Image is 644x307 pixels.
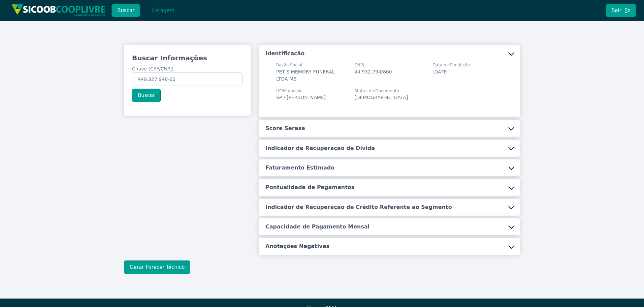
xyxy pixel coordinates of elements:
[259,179,520,196] button: Pontualidade de Pagamentos
[276,69,335,82] span: PET S MEMORY FUNERAL LTDA ME
[265,184,354,191] h5: Pontualidade de Pagamentos
[259,159,520,176] button: Faturamento Estimado
[265,204,452,211] h5: Indicador de Recuperação de Crédito Referente ao Segmento
[132,53,243,63] h3: Buscar Informações
[606,4,636,17] button: Sair
[259,238,520,255] button: Anotações Negativas
[146,4,180,17] button: Listagem
[432,62,470,68] span: Data de Fundação
[265,223,369,231] h5: Capacidade de Pagamento Mensal
[432,69,448,74] span: [DATE]
[265,145,375,152] h5: Indicador de Recuperação de Dívida
[259,218,520,235] button: Capacidade de Pagamento Mensal
[354,62,394,68] span: CNPJ
[259,199,520,216] button: Indicador de Recuperação de Crédito Referente ao Segmento
[259,120,520,137] button: Score Serasa
[354,88,408,94] span: Status do Documento
[354,95,408,100] span: [DEMOGRAPHIC_DATA]
[265,50,304,57] h5: Identificação
[276,62,346,68] span: Razão Social
[265,125,305,132] h5: Score Serasa
[265,243,329,250] h5: Anotações Negativas
[132,66,173,71] span: Chave (CPF/CNPJ)
[276,88,326,94] span: UF/Município
[259,45,520,62] button: Identificação
[259,140,520,157] button: Indicador de Recuperação de Dívida
[276,95,326,100] span: SP / [PERSON_NAME]
[132,72,243,86] input: Chave (CPF/CNPJ)
[132,89,161,102] button: Buscar
[354,69,394,74] span: 44.932.794/860-
[111,4,140,17] button: Buscar
[124,260,190,274] button: Gerar Parecer Técnico
[265,164,334,172] h5: Faturamento Estimado
[11,4,106,17] img: img/sicoob_cooplivre.png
